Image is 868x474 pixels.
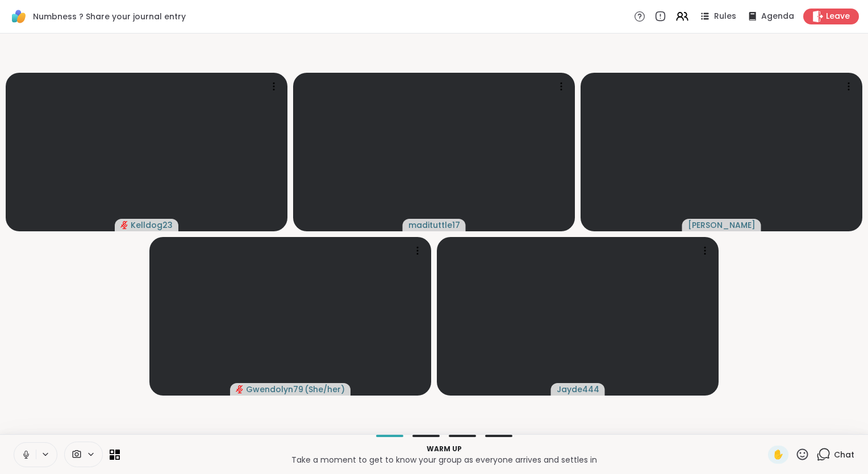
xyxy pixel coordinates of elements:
[127,454,761,465] p: Take a moment to get to know your group as everyone arrives and settles in
[9,7,28,26] img: ShareWell Logomark
[304,384,345,395] span: ( She/her )
[826,11,850,22] span: Leave
[33,11,186,22] span: Numbness ? Share your journal entry
[761,11,794,22] span: Agenda
[773,448,784,461] span: ✋
[714,11,736,22] span: Rules
[127,444,761,454] p: Warm up
[834,449,854,460] span: Chat
[246,384,303,395] span: Gwendolyn79
[120,221,128,229] span: audio-muted
[688,219,756,231] span: [PERSON_NAME]
[131,219,173,231] span: Kelldog23
[408,219,460,231] span: madituttle17
[236,385,244,393] span: audio-muted
[557,384,599,395] span: Jayde444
